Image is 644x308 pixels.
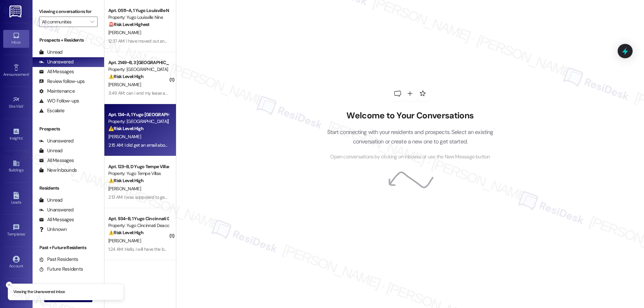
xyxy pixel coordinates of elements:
[108,230,143,235] strong: ⚠️ Risk Level: High
[33,185,104,192] div: Residents
[108,222,168,229] div: Property: Yugo Cincinnati Deacon
[108,215,168,222] div: Apt. 934~B, 1 Yugo Cincinnati Deacon
[39,138,74,144] div: Unanswered
[39,157,74,164] div: All Messages
[39,167,77,174] div: New Inbounds
[108,163,168,170] div: Apt. 123~B, D Yugo Tempe Villas
[108,14,168,21] div: Property: Yugo Louisville Nine
[22,135,23,140] span: •
[3,254,29,271] a: Account
[39,266,83,273] div: Future Residents
[108,7,168,14] div: Apt. 0511~A, 1 Yugo Louisville Nine
[9,6,23,18] img: ResiDesk Logo
[108,59,168,66] div: Apt. 2149~B, 3 [GEOGRAPHIC_DATA]
[108,90,231,96] div: 3:49 AM: can i end my lease any other way besides sub leasing?
[108,194,472,200] div: 2:13 AM: I was supposed to get paid [DATE], but it must be coming in later [DATE] or [DATE] morni...
[317,127,503,146] p: Start connecting with your residents and prospects. Select an existing conversation or create a n...
[108,38,202,44] div: 12:37 AM: I have moved out and no longer live here
[90,19,94,24] i: 
[42,17,87,27] input: All communities
[108,21,150,27] strong: 🚨 Risk Level: Highest
[39,107,64,114] div: Escalate
[39,88,75,95] div: Maintenance
[108,111,168,118] div: Apt. 134~A, 1 Yugo [GEOGRAPHIC_DATA][PERSON_NAME]
[330,153,490,161] span: Open conversations by clicking on inboxes or use the New Message button
[39,147,62,154] div: Unread
[3,158,29,175] a: Buildings
[33,37,104,44] div: Prospects + Residents
[33,244,104,251] div: Past + Future Residents
[108,186,141,192] span: [PERSON_NAME]
[39,226,67,233] div: Unknown
[3,190,29,208] a: Leads
[23,103,24,108] span: •
[108,66,168,73] div: Property: [GEOGRAPHIC_DATA]
[39,256,78,263] div: Past Residents
[3,94,29,112] a: Site Visit •
[108,134,141,140] span: [PERSON_NAME]
[39,207,74,213] div: Unanswered
[3,126,29,143] a: Insights •
[25,231,26,235] span: •
[39,216,74,223] div: All Messages
[108,30,141,35] span: [PERSON_NAME]
[3,222,29,239] a: Templates •
[108,74,143,79] strong: ⚠️ Risk Level: High
[13,289,65,295] p: Viewing the Unanswered inbox
[108,246,261,252] div: 1:24 AM: Hello, I will have the balance paid [DATE]. Very sorry for the late payment.
[108,170,168,177] div: Property: Yugo Tempe Villas
[29,71,30,76] span: •
[33,126,104,132] div: Prospects
[39,59,74,65] div: Unanswered
[3,30,29,47] a: Inbox
[3,286,29,303] a: Support
[39,68,74,75] div: All Messages
[108,238,141,244] span: [PERSON_NAME]
[39,98,79,104] div: WO Follow-ups
[108,178,143,183] strong: ⚠️ Risk Level: High
[39,7,98,17] label: Viewing conversations for
[108,82,141,87] span: [PERSON_NAME]
[39,78,85,85] div: Review follow-ups
[6,282,12,288] button: Close toast
[108,126,143,131] strong: ⚠️ Risk Level: High
[39,197,62,204] div: Unread
[108,118,168,125] div: Property: [GEOGRAPHIC_DATA][PERSON_NAME]
[39,49,62,56] div: Unread
[317,111,503,121] h2: Welcome to Your Conversations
